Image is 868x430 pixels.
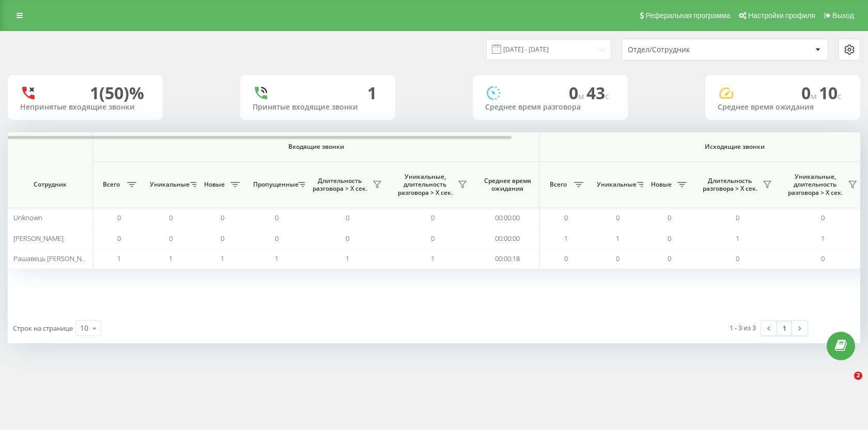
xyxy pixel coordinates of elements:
a: 1 [777,321,792,335]
span: 0 [431,234,435,243]
span: Уникальные [150,180,187,189]
div: Среднее время разговора [485,103,615,112]
span: Среднее время ожидания [483,177,532,193]
span: Рашавець [PERSON_NAME] [13,254,97,263]
div: Непринятые входящие звонки [20,103,150,112]
span: 0 [169,213,173,222]
span: 0 [801,82,819,104]
span: 2 [854,372,862,380]
td: 00:00:00 [475,228,540,248]
span: 1 [346,254,349,263]
span: 1 [821,234,825,243]
span: 1 [616,234,619,243]
span: Новые [202,180,227,189]
span: 10 [819,82,842,104]
div: 1 [367,83,377,103]
span: Длительность разговора > Х сек. [310,177,369,193]
span: 0 [564,213,568,222]
span: Реферальная программа [645,11,730,20]
span: Уникальные [597,180,634,189]
span: 0 [564,254,568,263]
span: Новые [648,180,674,189]
span: Входящие звонки [120,143,513,151]
span: Выход [832,11,854,20]
span: 1 [736,234,739,243]
span: 0 [169,234,173,243]
span: Всего [545,180,571,189]
span: м [811,90,819,102]
span: 0 [668,213,671,222]
span: Сотрудник [17,180,84,189]
span: 1 [564,234,568,243]
span: 43 [586,82,609,104]
div: Принятые входящие звонки [253,103,383,112]
span: 0 [117,213,121,222]
span: 1 [117,254,121,263]
span: 0 [221,234,224,243]
span: 0 [736,254,739,263]
span: 0 [821,254,825,263]
span: 1 [431,254,435,263]
span: 0 [221,213,224,222]
span: 0 [668,254,671,263]
span: Пропущенные [253,180,295,189]
div: Среднее время ожидания [718,103,848,112]
span: м [578,90,586,102]
span: 1 [221,254,224,263]
span: 0 [346,213,349,222]
span: c [838,90,842,102]
span: Unknown [13,213,42,222]
div: 1 (50)% [90,83,144,103]
span: 1 [169,254,173,263]
span: 0 [668,234,671,243]
span: Длительность разговора > Х сек. [700,177,760,193]
span: 0 [275,234,278,243]
td: 00:00:18 [475,249,540,269]
div: 10 [80,323,88,333]
div: Отдел/Сотрудник [628,45,751,54]
div: 1 - 3 из 3 [730,323,756,333]
span: 0 [346,234,349,243]
span: Уникальные, длительность разговора > Х сек. [785,173,845,197]
span: Настройки профиля [748,11,815,20]
span: 0 [431,213,435,222]
span: 0 [616,254,619,263]
span: 1 [275,254,278,263]
span: c [605,90,609,102]
td: 00:00:00 [475,208,540,228]
iframe: Intercom live chat [833,372,858,396]
span: Всего [98,180,124,189]
span: [PERSON_NAME] [13,234,64,243]
span: 0 [821,213,825,222]
span: 0 [616,213,619,222]
span: Строк на странице [13,324,73,333]
span: 0 [275,213,278,222]
span: 0 [117,234,121,243]
span: 0 [736,213,739,222]
span: 0 [569,82,586,104]
span: Уникальные, длительность разговора > Х сек. [395,173,455,197]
